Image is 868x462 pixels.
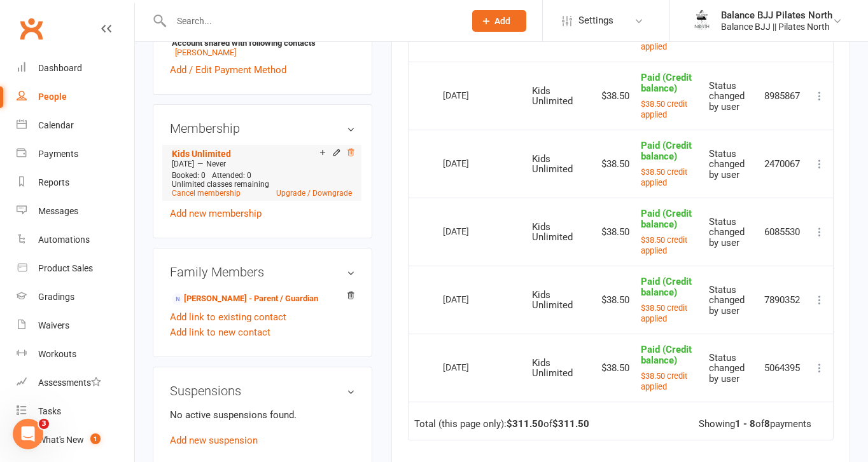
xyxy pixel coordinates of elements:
td: 8985867 [759,62,806,130]
span: Kids Unlimited [532,357,573,379]
span: 1 [90,433,101,444]
div: [DATE] [443,357,501,377]
a: Assessments [17,369,134,397]
strong: $311.50 [507,418,543,430]
a: Messages [17,197,134,226]
div: Calendar [38,120,74,130]
a: Payments [17,140,134,168]
span: Unlimited classes remaining [172,180,269,189]
div: Gradings [38,292,74,302]
td: $38.50 [592,198,635,266]
span: Status changed by user [709,80,745,112]
td: $38.50 [592,130,635,198]
strong: 1 - 8 [735,418,755,430]
span: Paid (Credit balance) [641,72,692,94]
button: $38.50 credit applied [641,99,697,119]
h3: Suspensions [170,384,355,398]
td: $38.50 [592,62,635,130]
div: [DATE] [443,221,501,241]
div: [DATE] [443,289,501,309]
td: 6085530 [759,198,806,266]
span: Booked: 0 [172,171,206,180]
span: Status changed by user [709,284,745,316]
small: $38.50 credit applied [641,235,687,255]
div: — [169,159,355,169]
a: Automations [17,226,134,254]
button: $38.50 credit applied [641,166,697,187]
div: Total (this page only): of [414,419,589,430]
span: Status changed by user [709,216,745,248]
a: Reports [17,168,134,197]
td: 5064395 [759,334,806,402]
span: Settings [578,6,613,35]
a: Clubworx [15,13,47,44]
button: $38.50 credit applied [641,302,697,323]
div: Dashboard [38,63,82,73]
small: $38.50 credit applied [641,371,687,391]
a: Dashboard [17,54,134,83]
div: Reports [38,177,69,187]
a: [PERSON_NAME] - Parent / Guardian [172,292,318,306]
button: Add [472,10,526,32]
a: Tasks [17,397,134,426]
img: thumb_image1754262066.png [689,8,715,34]
div: Workouts [38,349,76,359]
span: Paid (Credit balance) [641,208,692,230]
strong: 8 [764,418,770,430]
a: Add / Edit Payment Method [170,62,286,78]
div: [DATE] [443,153,501,173]
span: Kids Unlimited [532,289,573,311]
span: 3 [39,419,49,429]
span: Never [206,160,226,168]
a: Add new membership [170,208,262,219]
div: Assessments [38,377,101,388]
a: What's New1 [17,426,134,454]
a: Calendar [17,111,134,140]
span: Add [494,16,510,26]
div: Messages [38,206,78,216]
a: People [17,83,134,111]
div: Product Sales [38,263,93,273]
span: Kids Unlimited [532,85,573,107]
button: $38.50 credit applied [641,370,697,391]
a: Add new suspension [170,435,258,446]
div: Waivers [38,320,69,330]
p: No active suspensions found. [170,407,355,423]
td: 7890352 [759,266,806,334]
strong: $311.50 [552,418,589,430]
span: [DATE] [172,160,194,168]
a: [PERSON_NAME] [175,48,236,57]
td: $38.50 [592,266,635,334]
div: Tasks [38,406,61,416]
a: Cancel membership [172,189,241,198]
td: 2470067 [759,130,806,198]
small: $38.50 credit applied [641,303,687,323]
a: Add link to existing contact [170,309,286,325]
td: $38.50 [592,334,635,402]
span: Status changed by user [709,352,745,384]
div: [DATE] [443,85,501,105]
h3: Family Members [170,265,355,279]
button: $38.50 credit applied [641,234,697,255]
input: Search... [167,12,456,30]
small: $38.50 credit applied [641,167,687,187]
div: Balance BJJ || Pilates North [721,21,832,32]
small: $7.50 credit applied [641,31,683,51]
div: Balance BJJ Pilates North [721,10,832,21]
a: Kids Unlimited [172,149,231,159]
span: Paid (Credit balance) [641,276,692,298]
div: Automations [38,234,90,245]
h3: Membership [170,121,355,135]
div: What's New [38,435,84,445]
span: Paid (Credit balance) [641,140,692,162]
div: Payments [38,149,78,159]
a: Workouts [17,340,134,369]
span: Kids Unlimited [532,221,573,243]
a: Upgrade / Downgrade [276,189,352,198]
span: Status changed by user [709,148,745,180]
span: Kids Unlimited [532,153,573,175]
span: Paid (Credit balance) [641,344,692,366]
a: Waivers [17,311,134,340]
div: Showing of payments [699,419,811,430]
div: People [38,92,67,102]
